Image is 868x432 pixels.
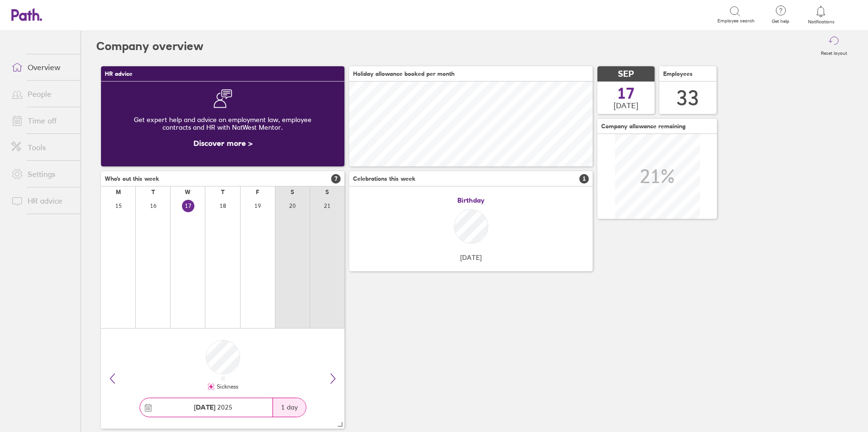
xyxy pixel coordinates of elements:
[663,71,693,77] span: Employees
[105,175,159,182] span: Who's out this week
[353,175,415,182] span: Celebrations this week
[4,58,81,77] a: Overview
[221,189,224,195] div: T
[109,108,337,139] div: Get expert help and advice on employment law, employee contracts and HR with NatWest Mentor.
[717,18,755,24] span: Employee search
[815,31,853,62] button: Reset layout
[107,10,131,19] div: Search
[460,254,482,261] span: [DATE]
[96,31,203,62] h2: Company overview
[806,5,837,25] a: Notifications
[116,189,121,195] div: M
[151,189,155,195] div: T
[601,123,686,130] span: Company allowance remaining
[215,383,238,390] div: Sickness
[194,403,215,411] strong: [DATE]
[193,138,252,148] a: Discover more >
[273,398,306,417] div: 1 day
[614,101,638,110] span: [DATE]
[815,48,853,56] label: Reset layout
[291,189,294,195] div: S
[457,196,484,204] span: Birthday
[4,191,81,210] a: HR advice
[4,165,81,184] a: Settings
[105,71,132,77] span: HR advice
[618,69,634,79] span: SEP
[765,19,796,24] span: Get help
[4,138,81,157] a: Tools
[185,189,191,195] div: W
[353,71,454,77] span: Holiday allowance booked per month
[4,111,81,130] a: Time off
[579,174,589,184] span: 1
[676,86,699,110] div: 33
[617,86,635,101] span: 17
[331,174,341,184] span: 7
[194,403,232,411] span: 2025
[4,84,81,103] a: People
[806,19,837,25] span: Notifications
[325,189,329,195] div: S
[256,189,259,195] div: F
